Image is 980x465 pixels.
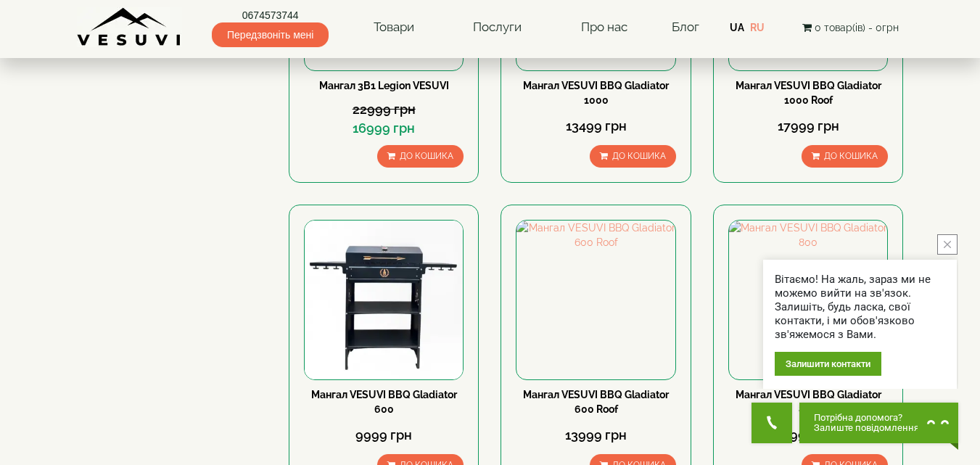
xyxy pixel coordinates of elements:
[736,80,881,106] a: Мангал VESUVI BBQ Gladiator 1000 Roof
[752,403,792,443] button: Get Call button
[311,389,457,415] a: Мангал VESUVI BBQ Gladiator 600
[815,22,899,33] span: 0 товар(ів) - 0грн
[77,7,182,47] img: Завод VESUVI
[672,20,699,34] a: Блог
[798,20,903,36] button: 0 товар(ів) - 0грн
[212,22,329,47] span: Передзвоніть мені
[824,151,878,161] span: До кошика
[814,423,919,433] span: Залиште повідомлення
[728,117,888,136] div: 17999 грн
[937,234,958,255] button: close button
[775,273,945,342] div: Вітаємо! На жаль, зараз ми не можемо вийти на зв'язок. Залишіть, будь ласка, свої контакти, і ми ...
[775,352,881,376] div: Залишити контакти
[359,11,429,44] a: Товари
[590,145,676,168] button: До кошика
[305,221,463,379] img: Мангал VESUVI BBQ Gladiator 600
[567,11,642,44] a: Про нас
[304,100,464,119] div: 22999 грн
[729,221,887,379] img: Мангал VESUVI BBQ Gladiator 800
[728,426,888,445] div: 11999 грн
[750,22,765,33] a: RU
[458,11,536,44] a: Послуги
[523,389,669,415] a: Мангал VESUVI BBQ Gladiator 600 Roof
[377,145,464,168] button: До кошика
[304,119,464,138] div: 16999 грн
[612,151,666,161] span: До кошика
[799,403,958,443] button: Chat button
[736,389,881,415] a: Мангал VESUVI BBQ Gladiator 800
[802,145,888,168] button: До кошика
[814,413,919,423] span: Потрібна допомога?
[730,22,744,33] a: UA
[212,8,329,22] a: 0674573744
[516,426,675,445] div: 13999 грн
[304,426,464,445] div: 9999 грн
[516,117,675,136] div: 13499 грн
[400,151,453,161] span: До кошика
[516,221,675,379] img: Мангал VESUVI BBQ Gladiator 600 Roof
[319,80,449,91] a: Мангал 3В1 Legion VESUVI
[523,80,669,106] a: Мангал VESUVI BBQ Gladiator 1000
